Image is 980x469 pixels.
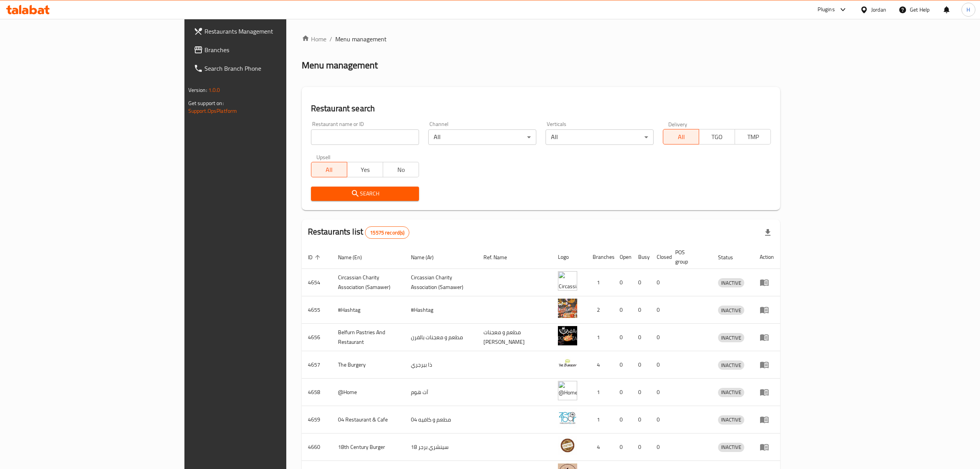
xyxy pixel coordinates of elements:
div: All [546,129,654,145]
span: Status [718,253,743,262]
td: 0 [632,269,651,296]
a: Search Branch Phone [188,59,348,78]
h2: Restaurants list [308,226,410,239]
td: 4 [586,433,613,461]
span: 1.0.0 [208,85,220,95]
span: TGO [702,131,732,143]
span: All [666,131,696,143]
span: Get support on: [188,98,224,108]
nav: breadcrumb [302,34,781,44]
button: Yes [347,162,383,177]
th: Action [754,245,780,269]
h2: Restaurant search [311,103,771,114]
td: 1 [586,324,613,351]
td: 0 [632,351,651,379]
td: 0 [632,433,651,461]
td: 0 [613,296,632,324]
td: ذا بيرجري [405,351,478,379]
td: 0 [651,269,669,296]
td: 0 [613,324,632,351]
span: H [966,5,970,14]
td: 0 [613,379,632,406]
td: The Burgery [332,351,405,379]
div: INACTIVE [718,278,744,287]
td: 0 [613,351,632,379]
img: The Burgery [558,353,577,373]
div: INACTIVE [718,388,744,397]
td: 0 [651,433,669,461]
td: 0 [651,406,669,433]
div: Total records count [365,226,409,239]
td: 0 [651,324,669,351]
span: Menu management [335,34,387,44]
button: TMP [735,129,771,144]
span: INACTIVE [718,333,744,342]
td: ​Circassian ​Charity ​Association​ (Samawer) [405,269,478,296]
td: 0 [651,379,669,406]
a: Support.OpsPlatform [188,106,237,116]
td: 0 [613,433,632,461]
td: 1 [586,406,613,433]
img: ​Circassian ​Charity ​Association​ (Samawer) [558,271,577,291]
div: All [428,129,536,145]
td: 0 [632,296,651,324]
span: Yes [350,164,380,175]
label: Upsell [316,154,331,160]
span: Search Branch Phone [204,64,342,73]
span: INACTIVE [718,443,744,452]
span: Ref. Name [483,253,517,262]
td: Belfurn Pastries And Restaurant [332,324,405,351]
td: @Home [332,379,405,406]
span: INACTIVE [718,306,744,315]
button: Search [311,187,419,201]
th: Logo [552,245,586,269]
div: Jordan [871,5,886,14]
th: Branches [586,245,613,269]
span: POS group [675,248,703,266]
span: Name (En) [338,253,372,262]
span: All [314,164,344,175]
span: Version: [188,85,207,95]
div: Menu [760,305,774,314]
td: مطعم و معجنات [PERSON_NAME] [477,324,551,351]
td: 0 [613,269,632,296]
td: 0 [632,406,651,433]
td: 4 [586,351,613,379]
img: 18th Century Burger [558,436,577,455]
span: Restaurants Management [204,27,342,36]
td: 0 [632,324,651,351]
td: مطعم و معجنات بالفرن [405,324,478,351]
td: 04 Restaurant & Cafe [332,406,405,433]
th: Busy [632,245,651,269]
a: Restaurants Management [188,22,348,41]
div: Menu [760,333,774,342]
button: All [311,162,347,177]
td: آت هوم [405,379,478,406]
th: Open [613,245,632,269]
td: 1 [586,269,613,296]
div: Menu [760,415,774,424]
span: INACTIVE [718,415,744,424]
td: 0 [651,351,669,379]
h2: Menu management [302,59,378,71]
button: No [383,162,419,177]
span: INACTIVE [718,361,744,370]
div: Menu [760,442,774,452]
span: Branches [204,45,342,54]
span: INACTIVE [718,279,744,287]
td: مطعم و كافيه 04 [405,406,478,433]
label: Delivery [668,121,688,127]
div: INACTIVE [718,306,744,315]
button: TGO [699,129,735,144]
div: Menu [760,387,774,397]
span: Name (Ar) [411,253,444,262]
td: 18th Century Burger [332,433,405,461]
img: #Hashtag [558,299,577,318]
td: #Hashtag [332,296,405,324]
td: 1 [586,379,613,406]
div: Menu [760,360,774,369]
span: No [386,164,416,175]
div: Export file [759,223,777,242]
